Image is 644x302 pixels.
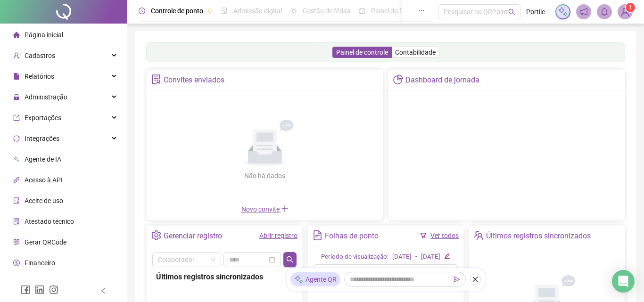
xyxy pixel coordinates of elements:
a: Abrir registro [259,232,297,239]
span: file-done [221,8,228,14]
span: Gerar QRCode [25,238,66,246]
span: api [13,177,20,183]
div: Gerenciar registro [164,228,222,244]
span: lock [13,94,20,100]
span: clock-circle [139,8,145,14]
div: Período de visualização: [321,252,388,262]
span: Contabilidade [395,49,436,56]
span: left [100,287,107,294]
div: [DATE] [392,252,412,262]
span: Atestado técnico [25,218,74,225]
div: Convites enviados [164,72,224,88]
span: Cadastros [25,52,55,59]
span: Página inicial [25,31,63,39]
div: Folhas de ponto [325,228,379,244]
div: Últimos registros sincronizados [156,271,293,283]
span: Painel de controle [336,49,388,56]
sup: Atualize o seu contato no menu Meus Dados [626,3,635,12]
span: Agente de IA [25,155,61,163]
div: Não há dados [222,171,308,181]
span: team [474,230,484,240]
span: sync [13,135,20,142]
span: close [472,276,479,283]
span: Financeiro [25,259,55,267]
span: file [13,73,20,80]
span: send [454,276,460,283]
span: edit [444,253,450,259]
img: sparkle-icon.fc2bf0ac1784a2077858766a79e2daf3.svg [558,7,568,17]
span: search [508,8,515,16]
span: Relatórios [25,73,54,80]
span: bell [600,8,609,16]
span: qrcode [13,239,20,245]
span: ellipsis [418,8,425,14]
span: Gestão de férias [303,7,350,15]
div: Open Intercom Messenger [612,270,635,293]
span: pie-chart [393,74,403,84]
div: [DATE] [421,252,440,262]
span: search [286,256,294,263]
span: Admissão digital [233,7,282,15]
span: solution [151,74,161,84]
span: Exportações [25,114,61,122]
a: Ver todos [430,232,459,239]
span: Portile [526,7,545,17]
span: Acesso à API [25,176,63,184]
span: dollar [13,260,20,266]
div: Agente QR [290,272,340,286]
span: facebook [21,285,30,294]
span: Aceite de uso [25,197,63,204]
div: Dashboard de jornada [405,72,479,88]
span: solution [13,218,20,225]
div: Últimos registros sincronizados [486,228,591,244]
img: 58275 [618,5,632,19]
span: export [13,114,20,121]
span: file-text [313,230,322,240]
span: Novo convite [241,205,289,213]
span: linkedin [35,285,44,294]
span: audit [13,197,20,204]
span: notification [579,8,588,16]
span: user-add [13,52,20,59]
img: sparkle-icon.fc2bf0ac1784a2077858766a79e2daf3.svg [294,275,304,285]
span: Integrações [25,135,59,142]
span: home [13,32,20,38]
span: dashboard [359,8,365,14]
span: sun [290,8,297,14]
span: plus [281,205,289,212]
div: - [415,252,417,262]
span: Painel do DP [371,7,408,15]
span: Controle de ponto [151,7,203,15]
span: Administração [25,93,67,101]
span: 1 [629,4,632,11]
span: instagram [49,285,58,294]
span: pushpin [207,8,213,14]
span: setting [151,230,161,240]
span: filter [420,232,427,239]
